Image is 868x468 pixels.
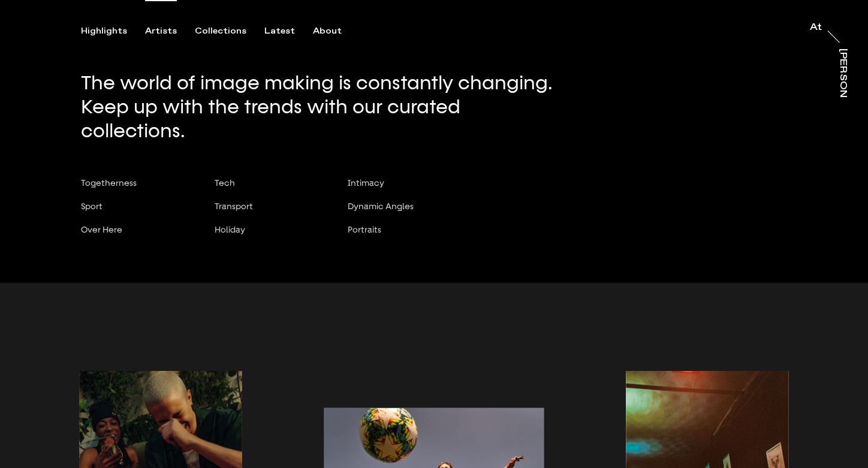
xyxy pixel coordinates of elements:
[215,201,322,225] button: Transport
[215,178,235,188] span: Tech
[81,26,127,37] div: Highlights
[313,26,360,37] button: About
[348,225,441,248] button: Portraits
[145,26,177,37] div: Artists
[810,23,822,35] a: At
[81,71,568,143] p: The world of image making is constantly changing. Keep up with the trends with our curated collec...
[215,178,322,201] button: Tech
[348,201,414,211] span: Dynamic Angles
[81,225,122,234] span: Over Here
[81,26,145,37] button: Highlights
[838,49,848,141] div: [PERSON_NAME]
[836,49,848,98] a: [PERSON_NAME]
[145,26,195,37] button: Artists
[348,178,384,188] span: Intimacy
[215,225,322,248] button: Holiday
[81,225,188,248] button: Over Here
[264,26,295,37] div: Latest
[195,26,246,37] div: Collections
[313,26,342,37] div: About
[215,225,245,234] span: Holiday
[348,178,441,201] button: Intimacy
[81,178,188,201] button: Togetherness
[195,26,264,37] button: Collections
[215,201,253,211] span: Transport
[81,201,103,211] span: Sport
[81,178,137,188] span: Togetherness
[348,201,441,225] button: Dynamic Angles
[264,26,313,37] button: Latest
[348,225,381,234] span: Portraits
[81,201,188,225] button: Sport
